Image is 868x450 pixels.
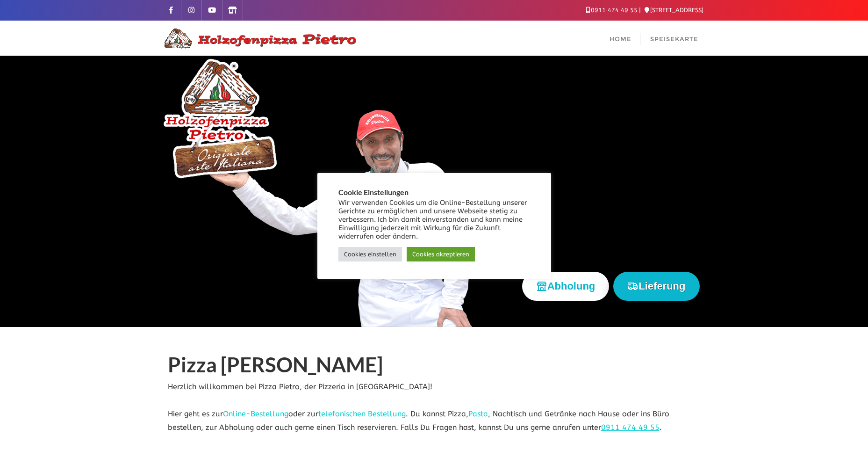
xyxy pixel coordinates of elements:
[318,409,406,418] a: telefonischen Bestellung
[338,199,530,241] div: Wir verwenden Cookies um die Online-Bestellung unserer Gerichte zu ermöglichen und unsere Webseit...
[610,35,631,43] span: Home
[338,188,530,196] h5: Cookie Einstellungen
[468,409,488,418] a: Pasta
[600,21,641,56] a: Home
[168,353,701,380] h1: Pizza [PERSON_NAME]
[641,21,708,56] a: Speisekarte
[522,272,610,300] button: Abholung
[613,272,699,300] button: Lieferung
[650,35,698,43] span: Speisekarte
[223,409,288,418] a: Online-Bestellung
[601,423,660,432] a: 0911 474 49 55
[586,7,638,14] a: 0911 474 49 55
[161,353,708,435] div: Herzlich willkommen bei Pizza Pietro, der Pizzeria in [GEOGRAPHIC_DATA]! Hier geht es zur oder zu...
[645,7,703,14] a: [STREET_ADDRESS]
[407,247,475,261] a: Cookies akzeptieren
[161,27,357,50] img: Logo
[338,247,402,261] a: Cookies einstellen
